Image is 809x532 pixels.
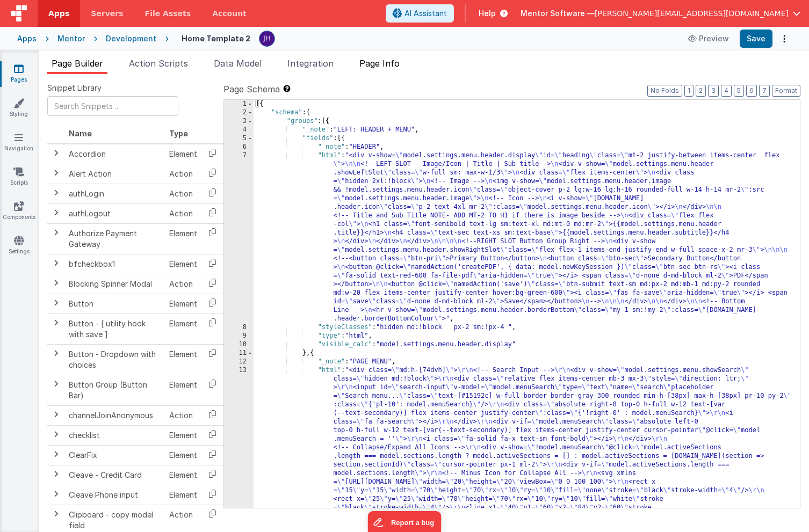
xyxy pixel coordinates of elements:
span: Servers [91,8,123,19]
td: Element [165,425,201,445]
td: Button Group (Button Bar) [64,375,165,405]
h4: Home Template 2 [182,34,250,42]
td: Element [165,375,201,405]
td: Button [64,294,165,314]
td: Element [165,294,201,314]
td: Element [165,314,201,344]
td: Cleave Phone input [64,485,165,505]
div: 8 [224,323,254,332]
td: Button - [ utility hook with save ] [64,314,165,344]
span: Mentor Software — [521,8,595,19]
button: 7 [759,85,770,97]
td: Button - Dropdown with choices [64,344,165,375]
button: No Folds [647,85,682,97]
div: 12 [224,358,254,366]
td: Action [165,274,201,294]
span: Apps [48,8,69,19]
button: 5 [734,85,744,97]
button: Preview [682,30,735,47]
td: Alert Action [64,164,165,184]
button: 2 [696,85,706,97]
div: 4 [224,126,254,134]
td: Cleave - Credit Card [64,465,165,485]
div: 2 [224,108,254,117]
div: 10 [224,340,254,349]
td: Element [165,144,201,164]
td: ClearFix [64,445,165,465]
img: c2badad8aad3a9dfc60afe8632b41ba8 [259,31,275,46]
div: Mentor [57,33,85,44]
div: 6 [224,143,254,151]
button: 6 [746,85,757,97]
button: AI Assistant [386,4,454,23]
div: 11 [224,349,254,358]
span: Name [69,129,92,138]
td: Action [165,184,201,203]
td: Element [165,445,201,465]
td: Element [165,485,201,505]
td: Authorize Payment Gateway [64,223,165,254]
td: Action [165,164,201,184]
button: Options [777,31,792,46]
button: Format [772,85,800,97]
span: Page Info [359,58,400,69]
div: Development [106,33,156,44]
span: [PERSON_NAME][EMAIL_ADDRESS][DOMAIN_NAME] [595,8,789,19]
span: AI Assistant [404,8,447,19]
td: bfcheckbox1 [64,254,165,274]
td: Blocking Spinner Modal [64,274,165,294]
span: Integration [287,58,334,69]
span: File Assets [145,8,191,19]
span: Type [169,129,188,138]
div: 7 [224,151,254,323]
span: Snippet Library [47,83,102,93]
button: Save [740,30,772,48]
button: Mentor Software — [PERSON_NAME][EMAIL_ADDRESS][DOMAIN_NAME] [521,8,800,19]
td: authLogin [64,184,165,203]
td: Element [165,223,201,254]
td: checklist [64,425,165,445]
span: Action Scripts [129,58,188,69]
div: 1 [224,100,254,108]
td: authLogout [64,203,165,223]
div: 5 [224,134,254,143]
div: 9 [224,332,254,340]
button: 4 [721,85,732,97]
span: Page Builder [52,58,103,69]
span: Data Model [214,58,262,69]
button: 1 [684,85,694,97]
span: Help [479,8,496,19]
span: Page Schema [223,83,280,96]
button: 3 [708,85,719,97]
td: Action [165,405,201,425]
input: Search Snippets ... [47,96,178,116]
td: channelJoinAnonymous [64,405,165,425]
td: Element [165,465,201,485]
td: Element [165,254,201,274]
div: 3 [224,117,254,126]
td: Action [165,203,201,223]
div: Apps [17,33,37,44]
td: Element [165,344,201,375]
td: Accordion [64,144,165,164]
